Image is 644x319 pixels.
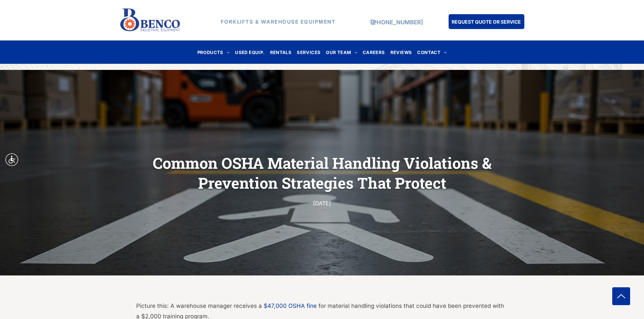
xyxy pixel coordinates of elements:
a: [PHONE_NUMBER] [371,19,423,26]
a: REQUEST QUOTE OR SERVICE [449,14,524,29]
div: [DATE] [196,198,448,208]
a: PRODUCTS [195,48,233,57]
a: REVIEWS [388,48,415,57]
a: OUR TEAM [323,48,360,57]
a: CAREERS [360,48,388,57]
a: RENTALS [267,48,294,57]
h1: Common OSHA Material Handling Violations & Prevention Strategies That Protect [136,152,508,193]
a: SERVICES [294,48,323,57]
a: $47,000 OSHA fine [264,302,317,309]
span: REQUEST QUOTE OR SERVICE [452,16,521,28]
span: Picture this: A warehouse manager receives a [136,302,262,309]
a: USED EQUIP. [232,48,267,57]
a: CONTACT [414,48,449,57]
strong: FORKLIFTS & WAREHOUSE EQUIPMENT [221,19,336,25]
